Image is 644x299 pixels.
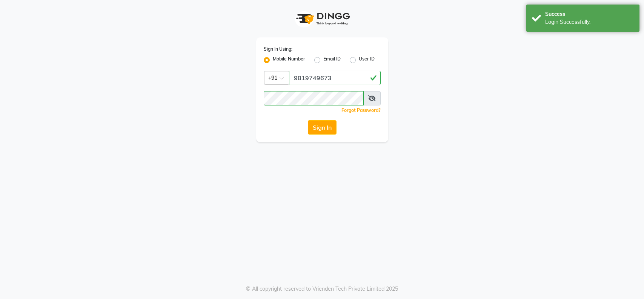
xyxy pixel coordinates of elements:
a: Forgot Password? [341,107,381,113]
label: Sign In Using: [264,46,292,53]
img: logo1.svg [292,8,352,30]
div: Success [545,10,634,18]
label: Email ID [323,56,341,65]
input: Username [289,71,381,85]
input: Username [264,91,364,105]
button: Sign In [308,120,337,135]
label: Mobile Number [273,56,305,65]
div: Login Successfully. [545,18,634,26]
label: User ID [359,56,375,65]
